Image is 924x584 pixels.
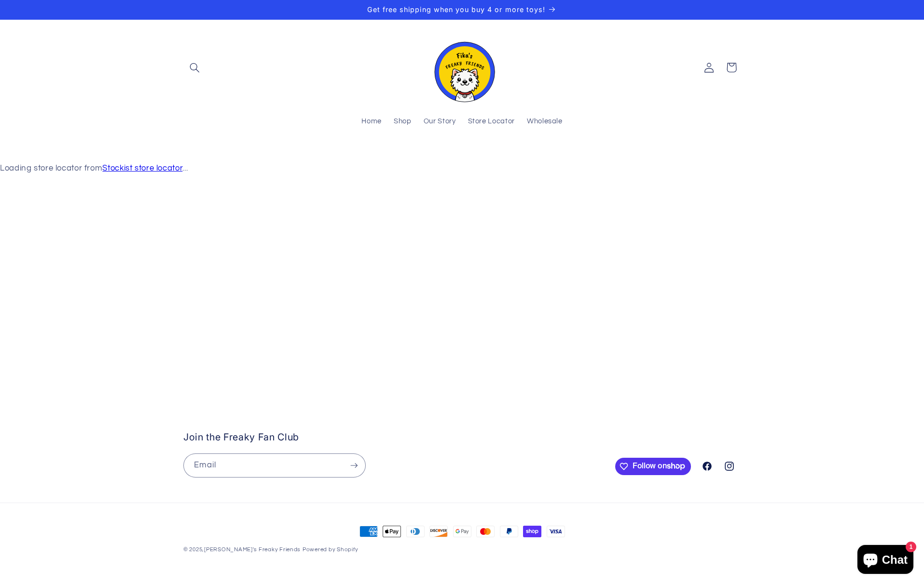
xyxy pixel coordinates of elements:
[424,117,456,126] span: Our Story
[394,117,412,126] span: Shop
[204,547,301,552] a: [PERSON_NAME]'s Freaky Friends
[855,545,916,576] inbox-online-store-chat: Shopify online store chat
[527,117,563,126] span: Wholesale
[183,547,301,552] small: © 2025,
[468,117,515,126] span: Store Locator
[303,547,359,552] a: Powered by Shopify
[361,117,382,126] span: Home
[425,29,500,106] a: Fika's Freaky Friends
[521,111,568,133] a: Wholesale
[417,111,462,133] a: Our Story
[183,56,206,79] summary: Search
[428,33,496,102] img: Fika's Freaky Friends
[462,111,521,133] a: Store Locator
[356,111,388,133] a: Home
[343,453,365,477] button: Subscribe
[102,164,182,173] a: Stockist store locator
[183,431,610,443] h2: Join the Freaky Fan Club
[387,111,417,133] a: Shop
[367,5,545,13] span: Get free shipping when you buy 4 or more toys!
